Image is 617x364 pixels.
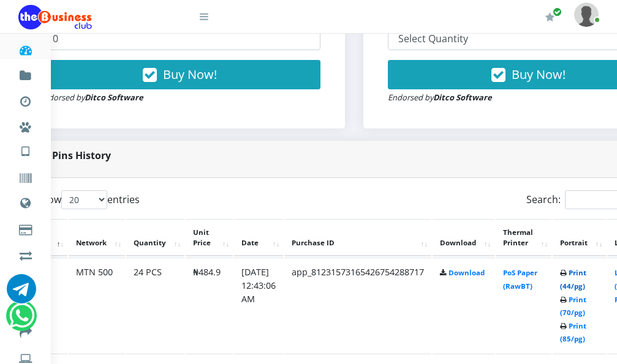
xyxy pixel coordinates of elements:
a: Data [18,186,32,217]
a: Fund wallet [18,59,32,88]
th: Purchase ID: activate to sort column ascending [284,219,431,257]
input: Enter Quantity [39,27,320,50]
img: User [574,2,599,26]
th: Network: activate to sort column ascending [69,219,125,257]
a: Print (70/pg) [560,295,586,318]
td: MTN 500 [69,258,125,352]
th: Date: activate to sort column ascending [234,219,283,257]
span: Buy Now! [512,66,566,83]
th: #: activate to sort column descending [37,219,67,257]
a: International VTU [47,152,149,173]
a: Airtime -2- Cash [18,239,32,268]
td: ₦484.9 [186,258,233,352]
th: Unit Price: activate to sort column ascending [186,219,233,257]
i: Renew/Upgrade Subscription [545,12,555,22]
a: Chat for support [7,283,36,303]
a: Download [449,268,485,277]
td: app_81231573165426754288717 [284,258,431,352]
strong: Ditco Software [85,92,143,103]
select: Showentries [61,190,107,209]
a: VTU [18,135,32,165]
span: Renew/Upgrade Subscription [553,7,562,17]
strong: Ditco Software [433,92,492,103]
td: [DATE] 12:43:06 AM [234,258,283,352]
a: Print (85/pg) [560,321,586,344]
a: Cable TV, Electricity [18,213,32,242]
small: Endorsed by [39,92,143,103]
a: Print (44/pg) [560,268,586,291]
label: Show entries [36,190,140,209]
a: Nigerian VTU [47,135,149,155]
small: Endorsed by [388,92,492,103]
th: Portrait: activate to sort column ascending [553,219,606,257]
a: Dashboard [18,33,32,62]
th: Quantity: activate to sort column ascending [126,219,184,257]
td: 1 [37,258,67,352]
th: Download: activate to sort column ascending [433,219,494,257]
th: Thermal Printer: activate to sort column ascending [496,219,551,257]
span: Buy Now! [163,66,217,83]
a: PoS Paper (RawBT) [503,268,537,291]
img: Logo [18,5,92,29]
a: Transactions [18,84,32,114]
td: 24 PCS [126,258,184,352]
a: Register a Referral [18,264,32,294]
a: Miscellaneous Payments [18,110,32,139]
a: Vouchers [18,162,32,191]
button: Buy Now! [39,60,320,89]
a: Chat for support [9,310,34,330]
